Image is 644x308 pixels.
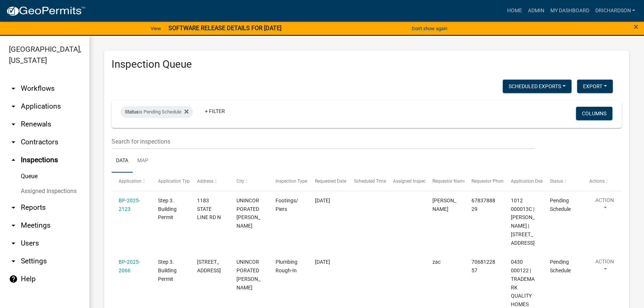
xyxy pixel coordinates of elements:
span: Footings/Piers [276,198,298,212]
datatable-header-cell: Assigned Inspector [386,173,425,190]
span: Status [550,179,563,184]
span: Status [125,109,139,115]
a: View [148,22,164,35]
i: arrow_drop_up [9,155,18,164]
i: arrow_drop_down [9,257,18,266]
a: drichardson [592,4,638,18]
button: Scheduled Exports [503,80,571,93]
span: 6783788829 [471,198,495,212]
span: Step 3. Building Permit [158,198,177,221]
a: Data [112,149,133,173]
i: arrow_drop_down [9,84,18,93]
span: 10/07/2025 [315,259,330,265]
span: UNINCORPORATED TROUP [236,259,260,290]
div: is Pending Schedule [120,106,193,118]
span: Requestor Phone [471,179,506,184]
h3: Inspection Queue [112,58,622,71]
span: Actions [589,179,605,184]
datatable-header-cell: Actions [582,173,621,190]
button: Columns [576,107,612,120]
i: arrow_drop_down [9,203,18,212]
span: Step 3. Building Permit [158,259,177,282]
button: Close [634,22,638,31]
span: 1183 STATE LINE RD N [197,198,221,221]
datatable-header-cell: Requested Date [307,173,347,190]
datatable-header-cell: Requestor Phone [464,173,503,190]
datatable-header-cell: Status [543,173,582,190]
datatable-header-cell: Application Type [151,173,190,190]
datatable-header-cell: Requestor Name [425,173,464,190]
i: arrow_drop_down [9,120,18,129]
span: Address [197,179,213,184]
span: Pending Schedule [550,259,571,273]
button: Export [577,80,613,93]
span: Inspection Type [276,179,307,184]
a: BP-2025-2066 [119,259,140,273]
span: 7068122857 [471,259,495,273]
datatable-header-cell: City [229,173,268,190]
a: + Filter [199,105,231,118]
button: Action [589,196,620,215]
i: arrow_drop_down [9,138,18,147]
a: Home [504,4,525,18]
strong: SOFTWARE RELEASE DETAILS FOR [DATE] [168,25,281,32]
a: Map [133,149,153,173]
span: City [236,179,244,184]
i: arrow_drop_down [9,221,18,230]
span: zac [432,259,441,265]
button: Action [589,258,620,276]
i: arrow_drop_down [9,239,18,248]
datatable-header-cell: Application Description [504,173,543,190]
span: 1012 000013C | HIXSON RONALD W | 1183 STATE LINE RD N [511,198,535,246]
span: Application [119,179,142,184]
a: Admin [525,4,547,18]
span: UNINCORPORATED TROUP [236,198,260,229]
i: help [9,275,18,283]
span: Requested Date [315,179,346,184]
button: Don't show again [409,22,450,35]
datatable-header-cell: Scheduled Time [347,173,386,190]
span: 1952 W SR 54 HWY [197,259,221,273]
span: Application Type [158,179,192,184]
span: Plumbing Rough-In [276,259,297,273]
datatable-header-cell: Application [112,173,151,190]
span: Pending Schedule [550,198,571,212]
span: Scheduled Time [354,179,386,184]
datatable-header-cell: Address [190,173,229,190]
a: BP-2025-2123 [119,198,140,212]
datatable-header-cell: Inspection Type [268,173,307,190]
a: My Dashboard [547,4,592,18]
span: Requestor Name [432,179,466,184]
span: Assigned Inspector [393,179,431,184]
span: 10/08/2025 [315,198,330,203]
span: Ronald W [432,198,456,212]
span: × [634,22,638,32]
input: Search for inspections [112,134,535,149]
span: Application Description [511,179,558,184]
i: arrow_drop_down [9,102,18,111]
